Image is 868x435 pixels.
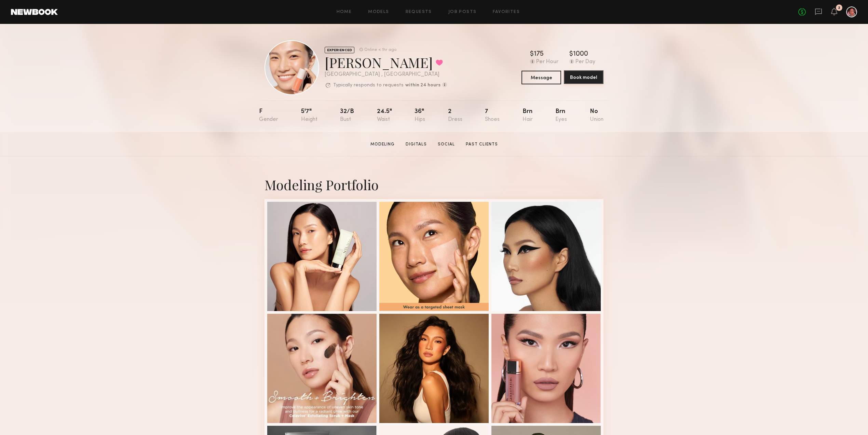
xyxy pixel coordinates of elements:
div: Brn [555,109,567,123]
div: Per Day [575,59,595,65]
div: $ [530,51,534,58]
div: [PERSON_NAME] [325,53,447,71]
a: Home [337,10,352,14]
b: within 24 hours [405,83,440,88]
a: Book model [564,71,603,84]
a: Modeling [368,141,397,148]
a: Past Clients [463,141,501,148]
div: Online < 1hr ago [364,48,396,52]
a: Models [368,10,389,14]
a: Favorites [493,10,520,14]
a: Social [435,141,458,148]
div: 2 [448,109,462,123]
div: No [590,109,603,123]
div: EXPERIENCED [325,47,354,53]
a: Digitals [403,141,430,148]
div: F [259,109,278,123]
button: Message [521,71,561,84]
button: Book model [564,70,603,84]
div: Brn [523,109,533,123]
div: 24.5" [377,109,392,123]
div: 2 [838,6,840,10]
div: 1000 [573,51,588,58]
div: 32/b [340,109,354,123]
div: Per Hour [536,59,558,65]
div: 7 [485,109,500,123]
div: [GEOGRAPHIC_DATA] , [GEOGRAPHIC_DATA] [325,72,447,78]
a: Requests [406,10,432,14]
div: Modeling Portfolio [265,176,603,194]
p: Typically responds to requests [333,83,404,88]
div: 175 [534,51,544,58]
a: Job Posts [448,10,477,14]
div: 5'7" [301,109,317,123]
div: $ [569,51,573,58]
div: 36" [415,109,425,123]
